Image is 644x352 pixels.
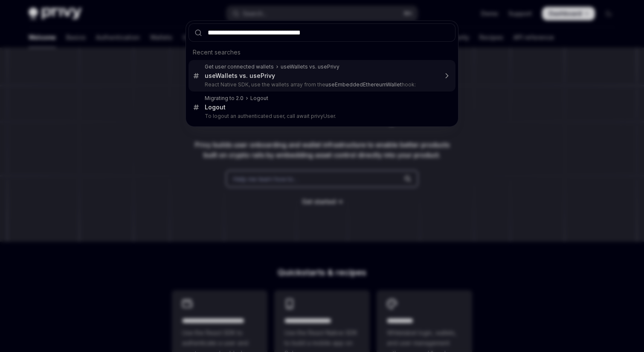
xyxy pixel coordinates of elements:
[281,63,339,70] div: useWallets vs. usePrivy
[205,95,244,102] div: Migrating to 2.0
[205,103,226,111] b: Logout
[205,113,438,120] p: To logout an authenticated user, call await privyUser.
[205,81,438,88] p: React Native SDK, use the wallets array from the hook:
[250,95,268,101] b: Logout
[205,63,274,70] div: Get user connected wallets
[325,81,402,88] b: useEmbeddedEthereumWallet
[205,72,275,80] div: useWallets vs. usePrivy
[193,48,241,57] span: Recent searches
